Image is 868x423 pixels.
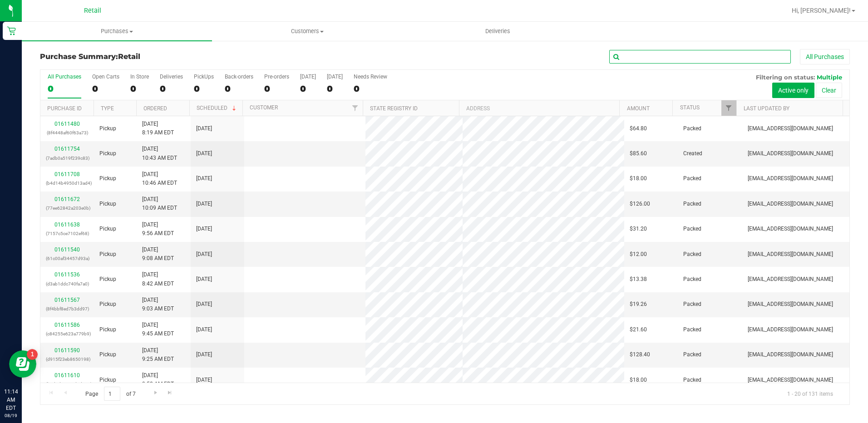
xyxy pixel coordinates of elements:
[92,74,119,80] div: Open Carts
[683,200,701,208] span: Packed
[54,347,80,354] a: 01611590
[683,376,701,384] span: Packed
[196,225,212,233] span: [DATE]
[817,74,842,81] span: Multiple
[721,100,736,116] a: Filter
[46,254,89,263] p: (61c00af34457d93a)
[54,271,80,278] a: 01611536
[92,84,119,94] div: 0
[196,300,212,309] span: [DATE]
[22,22,212,41] a: Purchases
[792,7,851,14] span: Hi, [PERSON_NAME]!
[142,321,174,338] span: [DATE] 9:45 AM EDT
[196,325,212,334] span: [DATE]
[403,22,593,41] a: Deliveries
[748,225,833,233] span: [EMAIL_ADDRESS][DOMAIN_NAME]
[48,84,81,94] div: 0
[99,325,116,334] span: Pickup
[99,174,116,183] span: Pickup
[54,196,80,202] a: 01611672
[683,275,701,284] span: Packed
[748,300,833,309] span: [EMAIL_ADDRESS][DOMAIN_NAME]
[194,74,214,80] div: PickUps
[630,350,650,359] span: $128.40
[99,225,116,233] span: Pickup
[99,250,116,259] span: Pickup
[196,149,212,158] span: [DATE]
[748,149,833,158] span: [EMAIL_ADDRESS][DOMAIN_NAME]
[212,27,402,35] span: Customers
[99,376,116,384] span: Pickup
[142,346,174,364] span: [DATE] 9:25 AM EDT
[627,105,650,112] a: Amount
[46,330,89,338] p: (c84255e623a779b9)
[683,325,701,334] span: Packed
[84,7,101,15] span: Retail
[212,22,402,41] a: Customers
[142,246,174,263] span: [DATE] 9:08 AM EDT
[160,74,183,80] div: Deliveries
[459,100,619,116] th: Address
[142,120,174,137] span: [DATE] 8:19 AM EDT
[683,250,701,259] span: Packed
[756,74,815,81] span: Filtering on status:
[46,305,89,313] p: (8f4bbf8ed7b3dd97)
[250,104,278,111] a: Customer
[196,200,212,208] span: [DATE]
[327,84,343,94] div: 0
[748,200,833,208] span: [EMAIL_ADDRESS][DOMAIN_NAME]
[99,149,116,158] span: Pickup
[327,74,343,80] div: [DATE]
[46,179,89,187] p: (b4d14b4950d13ad4)
[160,84,183,94] div: 0
[4,388,18,412] p: 11:14 AM EDT
[40,53,310,61] h3: Purchase Summary:
[99,275,116,284] span: Pickup
[196,250,212,259] span: [DATE]
[630,275,647,284] span: $13.38
[104,387,120,401] input: 1
[54,297,80,303] a: 01611567
[744,105,789,112] a: Last Updated By
[46,280,89,288] p: (d3ab1ddc740fa7a0)
[196,350,212,359] span: [DATE]
[225,84,253,94] div: 0
[264,74,289,80] div: Pre-orders
[142,296,174,313] span: [DATE] 9:03 AM EDT
[264,84,289,94] div: 0
[196,174,212,183] span: [DATE]
[101,105,114,112] a: Type
[99,300,116,309] span: Pickup
[748,350,833,359] span: [EMAIL_ADDRESS][DOMAIN_NAME]
[609,50,791,64] input: Search Purchase ID, Original ID, State Registry ID or Customer Name...
[683,350,701,359] span: Packed
[300,74,316,80] div: [DATE]
[54,121,80,127] a: 01611480
[142,145,177,162] span: [DATE] 10:43 AM EDT
[683,300,701,309] span: Packed
[780,387,840,400] span: 1 - 20 of 131 items
[46,229,89,238] p: (7157c5ce7102ef68)
[630,149,647,158] span: $85.60
[99,124,116,133] span: Pickup
[142,195,177,212] span: [DATE] 10:09 AM EDT
[683,174,701,183] span: Packed
[22,27,212,35] span: Purchases
[54,221,80,228] a: 01611638
[142,170,177,187] span: [DATE] 10:46 AM EDT
[772,83,814,98] button: Active only
[630,325,647,334] span: $21.60
[196,124,212,133] span: [DATE]
[683,149,702,158] span: Created
[748,250,833,259] span: [EMAIL_ADDRESS][DOMAIN_NAME]
[748,275,833,284] span: [EMAIL_ADDRESS][DOMAIN_NAME]
[54,146,80,152] a: 01611754
[748,124,833,133] span: [EMAIL_ADDRESS][DOMAIN_NAME]
[54,246,80,253] a: 01611540
[300,84,316,94] div: 0
[748,325,833,334] span: [EMAIL_ADDRESS][DOMAIN_NAME]
[630,200,650,208] span: $126.00
[630,300,647,309] span: $19.26
[46,128,89,137] p: (8f4448af60f63a73)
